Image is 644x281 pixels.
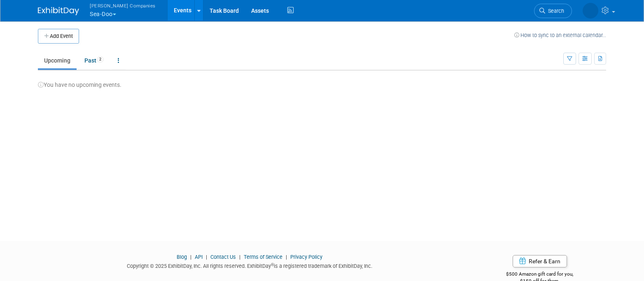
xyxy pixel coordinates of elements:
[244,254,282,260] a: Terms of Service
[188,254,194,260] span: |
[210,254,236,260] a: Contact Us
[583,3,598,19] img: Stephanie Johnson
[38,29,79,44] button: Add Event
[545,8,564,14] span: Search
[38,260,461,270] div: Copyright © 2025 ExhibitDay, Inc. All rights reserved. ExhibitDay is a registered trademark of Ex...
[78,53,110,68] a: Past2
[513,255,567,267] a: Refer & Earn
[284,254,289,260] span: |
[38,81,121,88] span: You have no upcoming events.
[97,56,104,63] span: 2
[195,254,203,260] a: API
[271,262,274,267] sup: ®
[204,254,209,260] span: |
[177,254,187,260] a: Blog
[38,53,77,68] a: Upcoming
[290,254,322,260] a: Privacy Policy
[534,4,572,18] a: Search
[90,1,156,10] span: [PERSON_NAME] Companies
[38,7,79,15] img: ExhibitDay
[237,254,243,260] span: |
[514,32,606,38] a: How to sync to an external calendar...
